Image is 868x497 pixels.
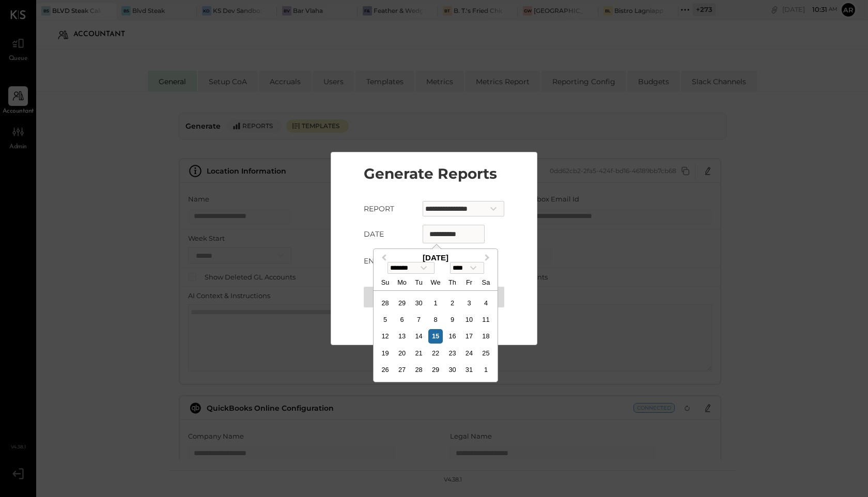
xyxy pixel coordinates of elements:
div: [DATE] [374,253,498,262]
div: Choose Friday, October 10th, 2025 [462,313,476,327]
div: Saturday [479,275,493,289]
div: Choose Date [373,248,498,382]
div: Choose Sunday, October 12th, 2025 [378,329,392,343]
label: Date [364,229,408,239]
div: Choose Saturday, October 25th, 2025 [479,346,493,360]
div: Choose Friday, October 17th, 2025 [462,329,476,343]
div: Choose Friday, October 24th, 2025 [462,346,476,360]
div: Choose Wednesday, October 29th, 2025 [428,363,442,377]
div: Choose Monday, October 27th, 2025 [395,363,409,377]
div: Choose Saturday, October 4th, 2025 [479,296,493,310]
div: Choose Wednesday, October 15th, 2025 [428,329,442,343]
div: Friday [462,275,476,289]
div: Choose Monday, September 29th, 2025 [395,296,409,310]
h3: Generate Reports [364,163,504,184]
button: Previous Month [375,250,391,267]
div: Choose Thursday, October 9th, 2025 [445,313,459,327]
div: Choose Sunday, October 26th, 2025 [378,363,392,377]
label: Report [364,204,408,214]
div: Choose Tuesday, October 21st, 2025 [412,346,426,360]
div: Choose Thursday, October 16th, 2025 [445,329,459,343]
div: Choose Thursday, October 30th, 2025 [445,363,459,377]
div: Monday [395,275,409,289]
div: Choose Monday, October 20th, 2025 [395,346,409,360]
button: Generate Reports [364,287,504,307]
div: Choose Monday, October 6th, 2025 [395,313,409,327]
div: Choose Saturday, October 11th, 2025 [479,313,493,327]
button: Next Month [480,250,497,267]
div: Choose Saturday, November 1st, 2025 [479,363,493,377]
div: Choose Tuesday, September 30th, 2025 [412,296,426,310]
div: Choose Tuesday, October 28th, 2025 [412,363,426,377]
div: Choose Sunday, October 5th, 2025 [378,313,392,327]
div: Choose Thursday, October 2nd, 2025 [445,296,459,310]
div: Choose Sunday, October 19th, 2025 [378,346,392,360]
div: Choose Tuesday, October 7th, 2025 [412,313,426,327]
div: Choose Thursday, October 23rd, 2025 [445,346,459,360]
div: Choose Saturday, October 18th, 2025 [479,329,493,343]
div: Thursday [445,275,459,289]
div: Choose Friday, October 31st, 2025 [462,363,476,377]
div: Choose Sunday, September 28th, 2025 [378,296,392,310]
div: Tuesday [412,275,426,289]
button: Cancel [342,316,526,334]
div: Choose Monday, October 13th, 2025 [395,329,409,343]
label: End Date [364,256,408,266]
div: Wednesday [428,275,442,289]
div: Choose Wednesday, October 1st, 2025 [428,296,442,310]
div: Choose Friday, October 3rd, 2025 [462,296,476,310]
div: Choose Tuesday, October 14th, 2025 [412,329,426,343]
div: Choose Wednesday, October 22nd, 2025 [428,346,442,360]
div: Sunday [378,275,392,289]
div: Choose Wednesday, October 8th, 2025 [428,313,442,327]
div: Month October, 2025 [377,294,494,378]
